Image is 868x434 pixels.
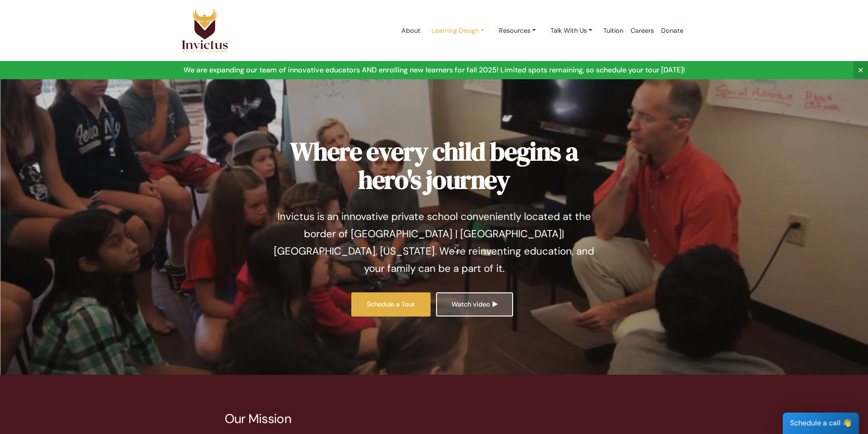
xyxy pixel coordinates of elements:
p: Our Mission [225,411,644,427]
a: Talk With Us [543,22,600,39]
a: Donate [657,11,687,50]
p: Invictus is an innovative private school conveniently located at the border of [GEOGRAPHIC_DATA] ... [268,208,601,277]
img: Logo [181,8,229,53]
a: Resources [492,22,543,39]
a: Careers [627,11,657,50]
a: Watch video [436,292,513,317]
h1: Where every child begins a hero's journey [268,138,601,194]
a: Learning Design [424,22,492,39]
a: Tuition [600,11,627,50]
div: Schedule a call 👋 [783,413,859,434]
a: Schedule a Tour [351,292,431,317]
a: About [398,11,424,50]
